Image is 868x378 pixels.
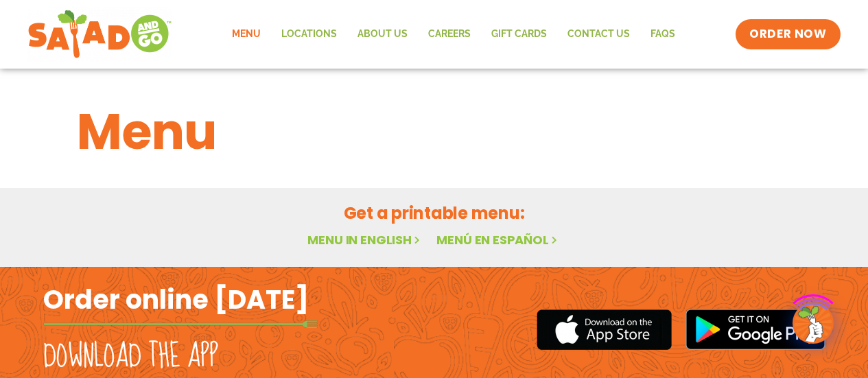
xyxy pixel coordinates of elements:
nav: Menu [222,19,685,50]
img: fork [43,320,318,328]
a: Menú en español [436,231,560,248]
img: google_play [685,309,825,350]
a: Menu [222,19,271,50]
a: Contact Us [557,19,640,50]
img: appstore [537,307,672,352]
a: FAQs [640,19,685,50]
h2: Get a printable menu: [77,201,792,225]
h1: Menu [77,95,792,169]
img: new-SAG-logo-768×292 [27,7,172,62]
h2: Download the app [43,338,218,376]
a: Careers [418,19,481,50]
span: ORDER NOW [749,26,826,43]
a: About Us [347,19,418,50]
a: ORDER NOW [736,19,840,49]
a: Menu in English [307,231,423,248]
a: GIFT CARDS [481,19,557,50]
h2: Order online [DATE] [43,283,309,316]
a: Locations [271,19,347,50]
